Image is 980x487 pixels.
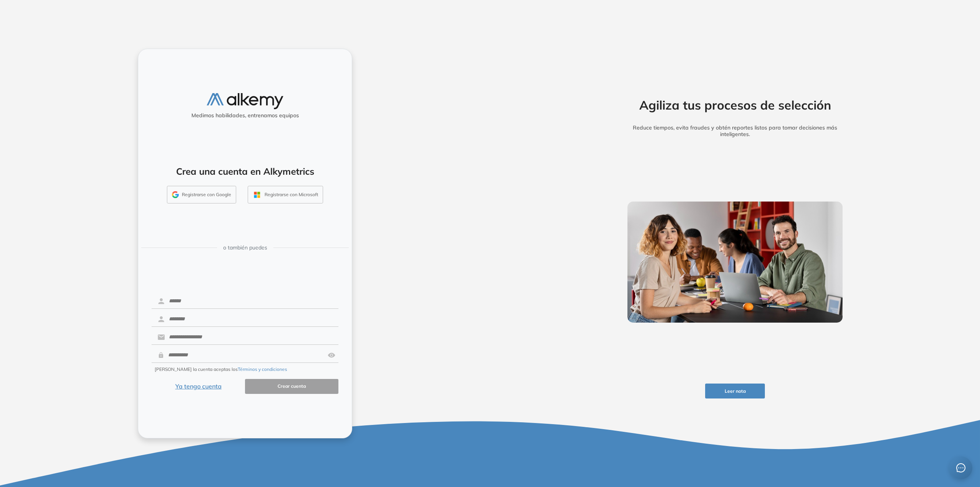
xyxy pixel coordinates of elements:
button: Crear cuenta [245,379,338,394]
img: img-more-info [627,202,843,323]
span: o también puedes [223,244,267,252]
button: Registrarse con Microsoft [248,186,323,203]
img: asd [328,348,335,362]
h5: Reduce tiempos, evita fraudes y obtén reportes listos para tomar decisiones más inteligentes. [616,125,854,138]
h4: Crea una cuenta en Alkymetrics [148,166,342,177]
h2: Agiliza tus procesos de selección [616,98,854,112]
span: message [956,463,965,472]
button: Ya tengo cuenta [152,379,245,394]
img: logo-alkemy [207,93,283,109]
button: Términos y condiciones [238,366,287,373]
img: OUTLOOK_ICON [253,190,261,199]
img: GMAIL_ICON [172,191,179,198]
h5: Medimos habilidades, entrenamos equipos [141,112,349,119]
button: Leer nota [705,384,765,398]
button: Registrarse con Google [167,186,236,203]
span: [PERSON_NAME] la cuenta aceptas los [155,366,287,373]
